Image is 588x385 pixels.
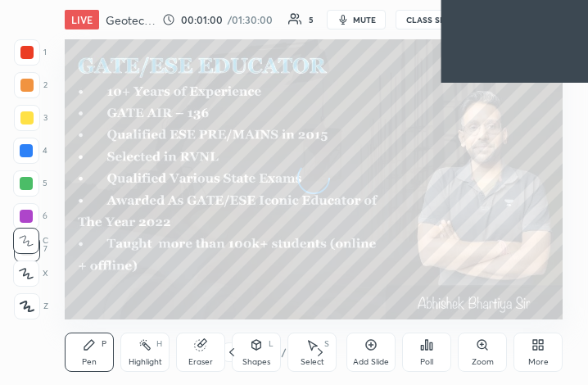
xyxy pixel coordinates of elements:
div: Zoom [472,358,494,366]
div: Select [301,358,324,366]
div: More [528,358,549,366]
div: 5 [13,170,47,197]
h4: Geotechnical Engineering Topper's Batch - III [106,12,156,28]
div: 6 [13,203,47,229]
button: CLASS SETTINGS [396,10,486,29]
div: C [13,228,48,254]
div: LIVE [65,10,99,29]
div: Pen [82,358,97,366]
div: / [281,347,286,357]
button: mute [327,10,386,29]
div: 5 [309,16,314,24]
div: Add Slide [353,358,389,366]
span: mute [353,14,376,25]
div: L [269,340,274,348]
div: 1 [14,39,47,66]
div: Z [14,293,48,319]
div: S [324,340,329,348]
div: 3 [14,105,47,131]
div: P [102,340,106,348]
div: Eraser [188,358,213,366]
div: Shapes [242,358,270,366]
div: H [156,340,162,348]
div: Poll [420,358,433,366]
div: Highlight [129,358,162,366]
div: 4 [13,138,47,164]
div: X [13,260,48,287]
div: 2 [14,72,47,98]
